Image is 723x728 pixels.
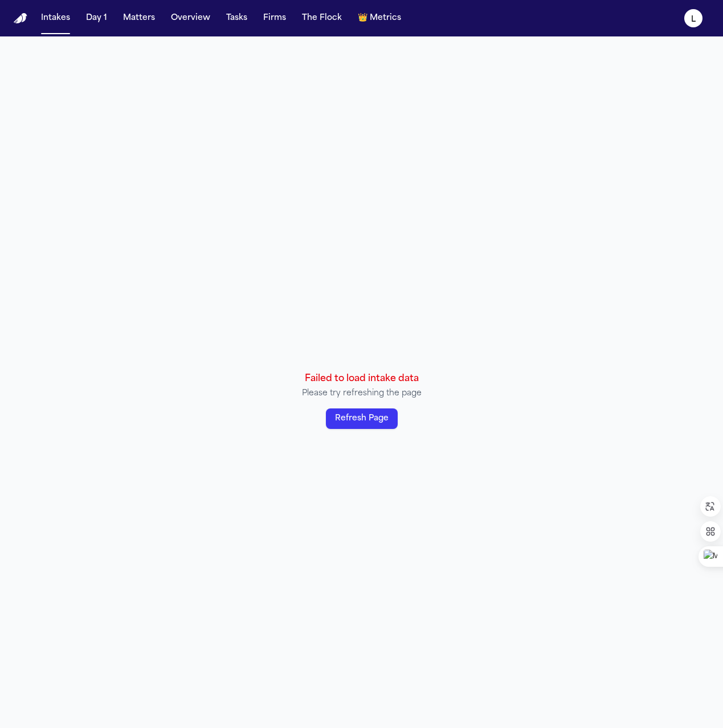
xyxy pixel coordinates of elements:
[119,8,160,28] button: Matters
[353,8,406,28] button: crownMetrics
[302,372,422,386] p: Failed to load intake data
[259,8,291,28] button: Firms
[14,13,27,24] a: Home
[297,8,346,28] button: The Flock
[36,8,75,28] button: Intakes
[166,8,215,28] button: Overview
[81,8,112,28] button: Day 1
[222,8,252,28] button: Tasks
[14,13,27,24] img: Finch Logo
[302,388,422,399] p: Please try refreshing the page
[326,408,398,429] button: Refresh Page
